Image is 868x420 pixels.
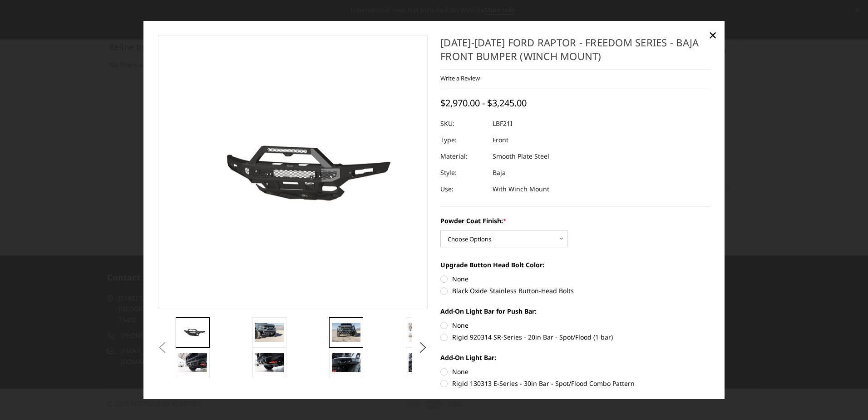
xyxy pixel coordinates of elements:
[440,97,527,110] span: $2,970.00 - $3,245.00
[440,35,710,70] h1: [DATE]-[DATE] Ford Raptor - Freedom Series - Baja Front Bumper (winch mount)
[440,333,710,342] label: Rigid 920314 SR-Series - 20in Bar - Spot/Flood (1 bar)
[440,321,710,330] label: None
[440,307,710,316] label: Add-On Light Bar for Push Bar:
[178,325,207,339] img: 2021-2025 Ford Raptor - Freedom Series - Baja Front Bumper (winch mount)
[440,181,486,198] dt: Use:
[440,132,486,149] dt: Type:
[493,165,506,181] dd: Baja
[332,353,360,372] img: 2021-2025 Ford Raptor - Freedom Series - Baja Front Bumper (winch mount)
[255,323,284,342] img: 2021-2025 Ford Raptor - Freedom Series - Baja Front Bumper (winch mount)
[493,132,508,149] dd: Front
[440,379,710,389] label: Rigid 130313 E-Series - 30in Bar - Spot/Flood Combo Pattern
[409,323,437,342] img: 2021-2025 Ford Raptor - Freedom Series - Baja Front Bumper (winch mount)
[409,353,437,372] img: 2021-2025 Ford Raptor - Freedom Series - Baja Front Bumper (winch mount)
[709,25,717,45] span: ×
[158,35,428,308] a: 2021-2025 Ford Raptor - Freedom Series - Baja Front Bumper (winch mount)
[440,74,480,82] a: Write a Review
[440,149,486,165] dt: Material:
[178,353,207,372] img: 2021-2025 Ford Raptor - Freedom Series - Baja Front Bumper (winch mount)
[493,181,549,198] dd: With Winch Mount
[416,341,430,355] button: Next
[493,116,513,132] dd: LBF21I
[440,353,710,363] label: Add-On Light Bar:
[440,286,710,296] label: Black Oxide Stainless Button-Head Bolts
[332,323,360,342] img: 2021-2025 Ford Raptor - Freedom Series - Baja Front Bumper (winch mount)
[823,376,868,420] iframe: Chat Widget
[440,116,486,132] dt: SKU:
[440,260,710,270] label: Upgrade Button Head Bolt Color:
[493,149,549,165] dd: Smooth Plate Steel
[255,353,284,372] img: 2021-2025 Ford Raptor - Freedom Series - Baja Front Bumper (winch mount)
[705,28,720,42] a: Close
[440,275,710,284] label: None
[440,165,486,181] dt: Style:
[440,367,710,377] label: None
[156,341,169,355] button: Previous
[440,216,710,226] label: Powder Coat Finish:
